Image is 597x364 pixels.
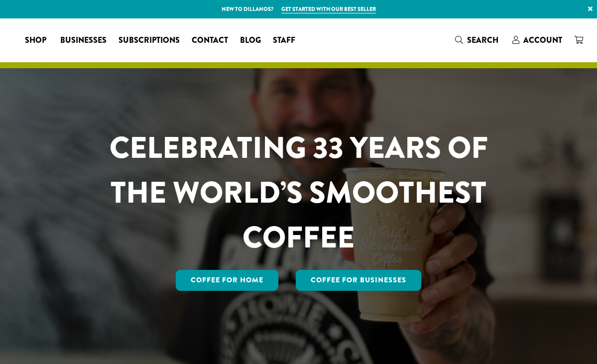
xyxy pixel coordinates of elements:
[176,270,278,291] a: Coffee for Home
[449,32,506,48] a: Search
[273,34,295,47] span: Staff
[267,32,303,48] a: Staff
[467,34,498,46] span: Search
[80,125,517,260] h1: CELEBRATING 33 YEARS OF THE WORLD’S SMOOTHEST COFFEE
[192,34,228,47] span: Contact
[19,32,54,48] a: Shop
[60,34,107,47] span: Businesses
[240,34,261,47] span: Blog
[296,270,421,291] a: Coffee For Businesses
[25,34,46,47] span: Shop
[119,34,180,47] span: Subscriptions
[523,34,562,46] span: Account
[281,5,376,13] a: Get started with our best seller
